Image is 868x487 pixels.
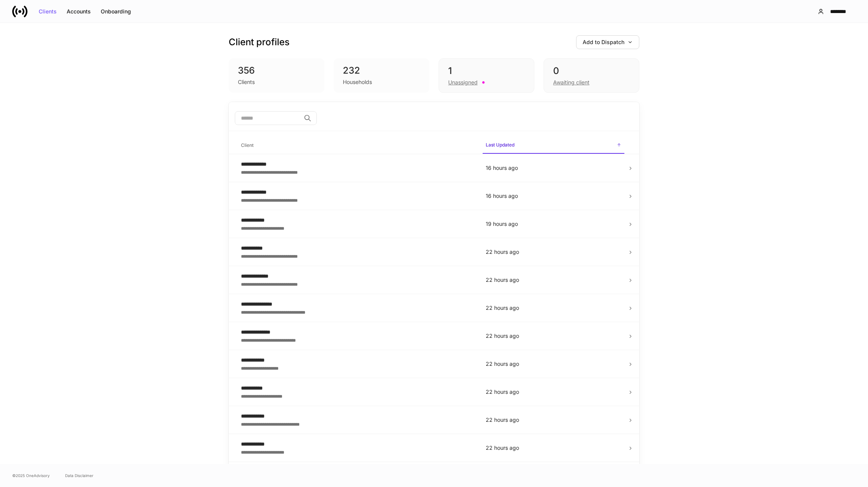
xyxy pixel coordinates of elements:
[448,65,525,77] div: 1
[238,138,477,153] span: Client
[486,304,621,312] p: 22 hours ago
[229,36,290,48] h3: Client profiles
[39,9,57,14] div: Clients
[544,58,639,93] div: 0Awaiting client
[238,64,315,77] div: 356
[343,64,420,77] div: 232
[553,65,630,77] div: 0
[486,416,621,424] p: 22 hours ago
[238,78,255,86] div: Clients
[96,5,136,18] button: Onboarding
[101,9,131,14] div: Onboarding
[67,9,91,14] div: Accounts
[553,79,590,86] div: Awaiting client
[343,78,372,86] div: Households
[583,39,633,45] div: Add to Dispatch
[448,79,478,86] div: Unassigned
[483,137,624,154] span: Last Updated
[65,472,93,479] a: Data Disclaimer
[486,332,621,340] p: 22 hours ago
[62,5,96,18] button: Accounts
[12,472,50,479] span: © 2025 OneAdvisory
[576,35,639,49] button: Add to Dispatch
[486,248,621,256] p: 22 hours ago
[486,141,514,148] h6: Last Updated
[486,388,621,396] p: 22 hours ago
[486,164,621,172] p: 16 hours ago
[34,5,62,18] button: Clients
[241,141,254,149] h6: Client
[486,192,621,200] p: 16 hours ago
[439,58,534,93] div: 1Unassigned
[486,360,621,368] p: 22 hours ago
[486,220,621,228] p: 19 hours ago
[486,276,621,284] p: 22 hours ago
[486,444,621,452] p: 22 hours ago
